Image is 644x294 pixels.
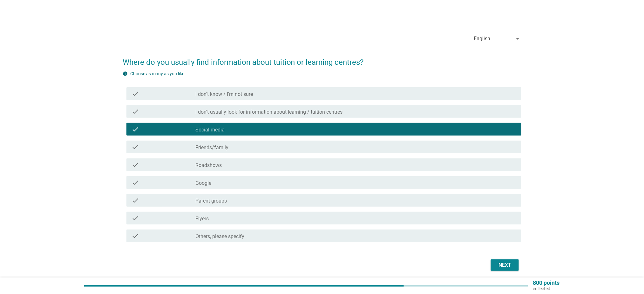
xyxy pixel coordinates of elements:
i: check [132,161,139,169]
label: Social media [196,127,225,133]
div: English [474,36,490,42]
label: I don't usually look for information about learning / tuition centres [196,109,343,115]
i: info [123,71,128,76]
label: Friends/family [196,144,229,151]
i: arrow_drop_down [514,35,521,43]
label: Parent groups [196,198,227,204]
label: Roadshows [196,162,222,169]
i: check [132,125,139,133]
label: Flyers [196,216,209,222]
i: check [132,214,139,222]
i: check [132,90,139,97]
i: check [132,179,139,186]
label: Google [196,180,212,186]
label: I don't know / I'm not sure [196,91,253,97]
div: Next [496,261,514,269]
p: collected [533,286,560,291]
h2: Where do you usually find information about tuition or learning centres? [123,50,521,68]
i: check [132,108,139,115]
label: Choose as many as you like [130,71,184,76]
i: check [132,197,139,204]
label: Others, please specify [196,233,245,240]
button: Next [491,259,519,271]
i: check [132,143,139,151]
p: 800 points [533,280,560,286]
i: check [132,232,139,240]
